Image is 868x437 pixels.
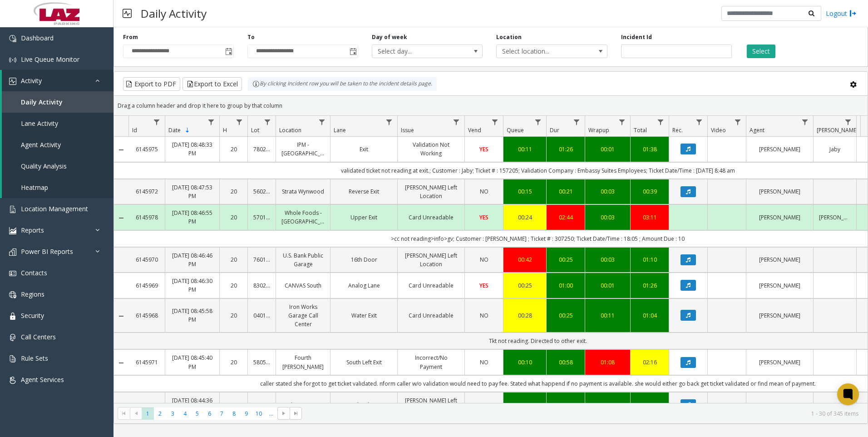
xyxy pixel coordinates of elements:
[171,251,214,268] a: [DATE] 08:46:46 PM
[253,281,270,290] a: 830236
[225,401,242,409] a: 20
[470,187,498,196] a: NO
[281,353,325,371] a: Fourth [PERSON_NAME]
[252,80,260,88] img: infoIcon.svg
[752,401,808,409] a: [PERSON_NAME]
[470,255,498,264] a: NO
[225,187,242,196] a: 20
[134,187,159,196] a: 6145972
[281,187,325,196] a: Strata Wynwood
[403,396,459,413] a: [PERSON_NAME] Left Location
[228,407,240,420] span: Page 8
[184,127,191,134] span: Sortable
[114,313,128,320] a: Collapse Details
[672,126,683,134] span: Rec.
[616,116,628,128] a: Wrapup Filter Menu
[316,116,328,128] a: Location Filter Menu
[403,251,459,268] a: [PERSON_NAME] Left Location
[134,401,159,409] a: 6145963
[281,251,325,268] a: U.S. Bank Public Garage
[750,126,764,134] span: Agent
[372,45,460,58] span: Select day...
[636,311,663,320] a: 01:04
[636,187,663,196] div: 00:39
[168,126,181,134] span: Date
[114,359,128,367] a: Collapse Details
[21,140,61,149] span: Agent Activity
[403,213,459,222] a: Card Unreadable
[134,358,159,367] a: 6145971
[509,358,541,367] div: 00:10
[2,177,113,198] a: Heatmap
[509,401,541,409] a: 00:18
[552,145,579,154] div: 01:26
[591,255,625,264] div: 00:03
[826,9,857,18] a: Logout
[179,407,191,420] span: Page 4
[532,116,544,128] a: Queue Filter Menu
[253,401,270,409] a: 440105
[21,183,48,192] span: Heatmap
[151,116,163,128] a: Id Filter Menu
[636,281,663,290] a: 01:26
[470,311,498,320] a: NO
[132,126,137,134] span: Id
[849,9,857,18] img: logout
[480,256,488,263] span: NO
[261,116,274,128] a: Lot Filter Menu
[225,281,242,290] a: 20
[634,126,647,134] span: Total
[307,410,858,417] kendo-pager-info: 1 - 30 of 345 items
[636,145,663,154] a: 01:38
[277,407,290,420] span: Go to the next page
[552,255,579,264] a: 00:25
[468,126,481,134] span: Vend
[225,213,242,222] a: 20
[21,226,44,234] span: Reports
[403,140,459,158] a: Validation Not Working
[223,126,227,134] span: H
[253,255,270,264] a: 760140
[403,281,459,290] a: Card Unreadable
[9,355,16,363] img: 'icon'
[2,134,113,155] a: Agent Activity
[225,358,242,367] a: 20
[552,213,579,222] div: 02:44
[134,281,159,290] a: 6145969
[752,213,808,222] a: [PERSON_NAME]
[21,55,79,64] span: Live Queue Monitor
[205,116,217,128] a: Date Filter Menu
[281,401,325,409] a: Red Garage (P5)
[509,187,541,196] a: 00:15
[819,145,851,154] a: Jaby
[292,410,300,417] span: Go to the last page
[9,206,16,213] img: 'icon'
[225,255,242,264] a: 20
[21,34,54,42] span: Dashboard
[2,113,113,134] a: Lane Activity
[591,401,625,409] div: 00:03
[281,281,325,290] a: CANVAS South
[550,126,559,134] span: Dur
[134,145,159,154] a: 6145975
[253,145,270,154] a: 780280
[509,213,541,222] a: 00:24
[470,358,498,367] a: NO
[171,140,214,158] a: [DATE] 08:48:33 PM
[9,227,16,234] img: 'icon'
[281,303,325,329] a: Iron Works Garage Call Center
[171,277,214,294] a: [DATE] 08:46:30 PM
[636,213,663,222] div: 03:11
[336,401,392,409] a: 22nd Right Exit
[21,375,64,384] span: Agent Services
[21,247,73,256] span: Power BI Reports
[752,255,808,264] a: [PERSON_NAME]
[114,116,868,403] div: Data table
[171,396,214,413] a: [DATE] 08:44:36 PM
[817,126,858,134] span: [PERSON_NAME]
[253,213,270,222] a: 570144
[240,407,252,420] span: Page 9
[636,358,663,367] div: 02:16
